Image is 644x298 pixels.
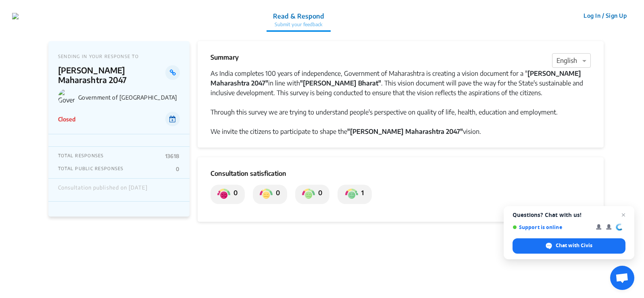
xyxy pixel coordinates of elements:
[302,188,315,201] img: private_somewhat_satisfied.png
[58,166,124,172] p: TOTAL PUBLIC RESPONSES
[217,188,230,201] img: private_dissatisfied.png
[58,185,148,195] div: Consultation published on [DATE]
[176,166,179,172] p: 0
[273,11,324,21] p: Read & Respond
[58,54,180,59] p: SENDING IN YOUR RESPONSE TO
[610,266,634,290] a: Open chat
[230,188,238,201] p: 0
[58,115,75,123] p: Closed
[273,188,280,201] p: 0
[513,224,590,230] span: Support is online
[273,21,324,28] p: Submit your feedback
[78,94,180,101] p: Government of [GEOGRAPHIC_DATA]
[165,153,180,159] p: 13618
[300,79,381,87] strong: "[PERSON_NAME] Bharat"
[210,169,591,178] p: Consultation satisfication
[345,188,358,201] img: private_satisfied.png
[260,188,273,201] img: private_somewhat_dissatisfied.png
[513,212,625,218] span: Questions? Chat with us!
[358,188,364,201] p: 1
[578,9,632,22] button: Log In / Sign Up
[556,242,592,249] span: Chat with Civis
[513,238,625,254] span: Chat with Civis
[210,107,591,117] div: Through this survey we are trying to understand people's perspective on quality of life, health, ...
[210,69,591,98] div: As India completes 100 years of independence, Government of Maharashtra is creating a vision docu...
[58,89,75,106] img: Government of Maharashtra logo
[210,127,591,136] div: We invite the citizens to participate to shape the vision.
[58,153,104,159] p: TOTAL RESPONSES
[58,65,166,85] p: [PERSON_NAME] Maharashtra 2047
[210,52,239,62] p: Summary
[315,188,322,201] p: 0
[347,127,463,135] strong: "[PERSON_NAME] Maharashtra 2047"
[12,13,19,19] img: 7907nfqetxyivg6ubhai9kg9bhzr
